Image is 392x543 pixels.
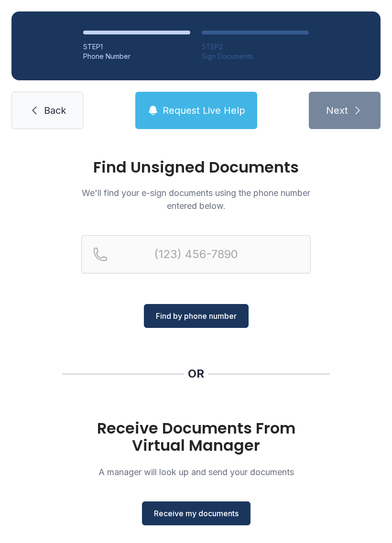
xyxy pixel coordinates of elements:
[154,508,239,519] span: Receive my documents
[163,104,245,117] span: Request Live Help
[202,42,309,52] div: STEP 2
[83,42,190,52] div: STEP 1
[81,186,311,212] p: We'll find your e-sign documents using the phone number entered below.
[188,366,204,381] div: OR
[81,235,311,273] input: Reservation phone number
[326,104,348,117] span: Next
[156,310,237,322] span: Find by phone number
[81,420,311,454] h1: Receive Documents From Virtual Manager
[83,52,190,61] div: Phone Number
[81,466,311,478] p: A manager will look up and send your documents
[202,52,309,61] div: Sign Documents
[44,104,66,117] span: Back
[81,160,311,175] h1: Find Unsigned Documents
